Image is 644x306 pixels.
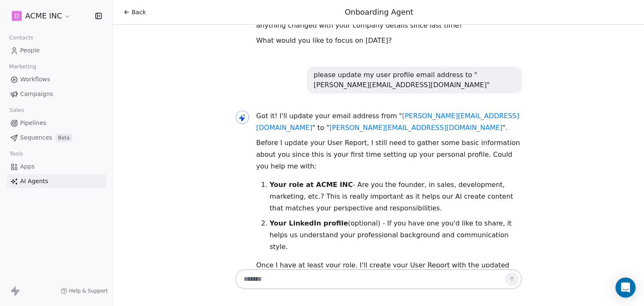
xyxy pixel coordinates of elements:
[15,12,19,20] span: D
[20,75,50,84] span: Workflows
[20,162,35,171] span: Apps
[20,177,48,186] span: AI Agents
[55,134,72,142] span: Beta
[61,288,108,294] a: Help & Support
[7,131,106,145] a: SequencesBeta
[7,116,106,130] a: Pipelines
[270,179,522,214] p: - Are you the founder, in sales, development, marketing, etc.? This is really important as it hel...
[615,277,636,298] div: Open Intercom Messenger
[6,104,28,117] span: Sales
[7,174,106,188] a: AI Agents
[256,259,522,283] p: Once I have at least your role, I'll create your User Report with the updated email address. Does...
[20,133,52,142] span: Sequences
[256,35,522,47] p: What would you like to focus on [DATE]?
[7,87,106,101] a: Campaigns
[270,218,522,253] p: (optional) - If you have one you'd like to share, it helps us understand your professional backgr...
[6,148,26,160] span: Tools
[25,10,62,21] span: ACME INC
[256,110,522,134] p: Got it! I'll update your email address from " " to " ".
[69,288,108,294] span: Help & Support
[10,9,73,23] button: DACME INC
[7,44,106,57] a: People
[330,124,503,132] a: [PERSON_NAME][EMAIL_ADDRESS][DOMAIN_NAME]
[270,219,348,227] strong: Your LinkedIn profile
[132,8,146,16] span: Back
[270,181,353,189] strong: Your role at ACME INC
[5,31,37,44] span: Contacts
[314,70,515,90] div: please update my user profile email address to "[PERSON_NAME][EMAIL_ADDRESS][DOMAIN_NAME]"
[345,8,413,16] span: Onboarding Agent
[20,90,53,99] span: Campaigns
[5,60,40,73] span: Marketing
[256,137,522,172] p: Before I update your User Report, I still need to gather some basic information about you since t...
[7,73,106,86] a: Workflows
[20,119,46,127] span: Pipelines
[7,160,106,174] a: Apps
[20,46,40,55] span: People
